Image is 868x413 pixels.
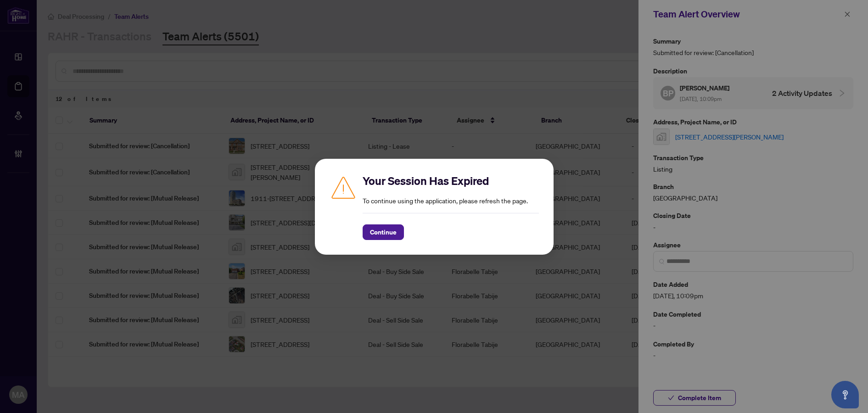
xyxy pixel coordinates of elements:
span: Continue [370,225,397,240]
div: To continue using the application, please refresh the page. [363,173,539,240]
button: Continue [363,224,404,240]
h2: Your Session Has Expired [363,173,539,188]
button: Open asap [831,381,859,408]
img: Caution icon [330,173,357,201]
